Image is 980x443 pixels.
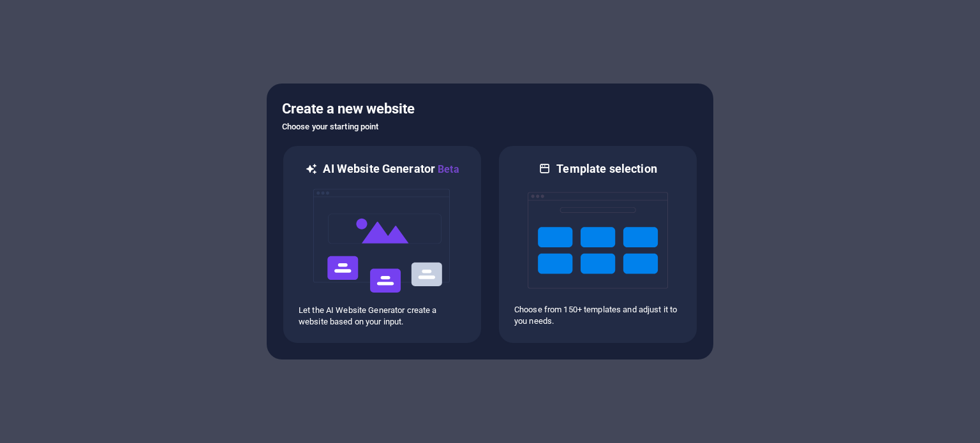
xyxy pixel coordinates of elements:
[514,304,681,327] p: Choose from 150+ templates and adjust it to you needs.
[299,305,466,328] p: Let the AI Website Generator create a website based on your input.
[282,99,698,119] h5: Create a new website
[323,161,459,177] h6: AI Website Generator
[282,119,698,134] h6: Choose your starting point
[312,177,452,305] img: ai
[282,145,482,344] div: AI Website GeneratorBetaaiLet the AI Website Generator create a website based on your input.
[556,161,657,177] h6: Template selection
[435,163,459,175] span: Beta
[498,145,698,344] div: Template selectionChoose from 150+ templates and adjust it to you needs.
